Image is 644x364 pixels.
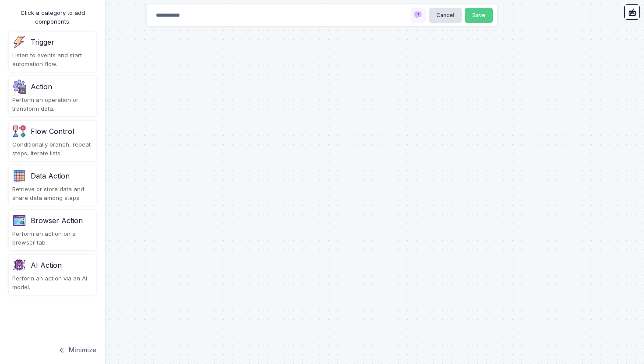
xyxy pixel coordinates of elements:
[12,96,93,113] div: Perform an operation or transform data.
[31,260,62,270] div: AI Action
[31,215,83,226] div: Browser Action
[12,51,93,68] div: Listen to events and start automation flow.
[58,340,96,360] button: Minimize
[12,274,93,291] div: Perform an action via an AI model.
[12,185,93,202] div: Retrieve or store data and share data among steps.
[31,126,74,136] div: Flow Control
[31,37,54,47] div: Trigger
[12,213,26,227] img: category-v1.png
[9,9,96,26] div: Click a category to add components.
[12,230,93,247] div: Perform an action on a browser tab.
[12,35,26,49] img: trigger.png
[465,8,493,23] button: Save
[12,169,26,183] img: category.png
[12,140,93,157] div: Conditionally branch, repeat steps, iterate lists.
[429,8,462,23] button: Cancel
[12,124,26,138] img: flow-v1.png
[12,80,26,94] img: settings.png
[31,81,52,92] div: Action
[31,171,70,181] div: Data Action
[12,258,26,272] img: category-v2.png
